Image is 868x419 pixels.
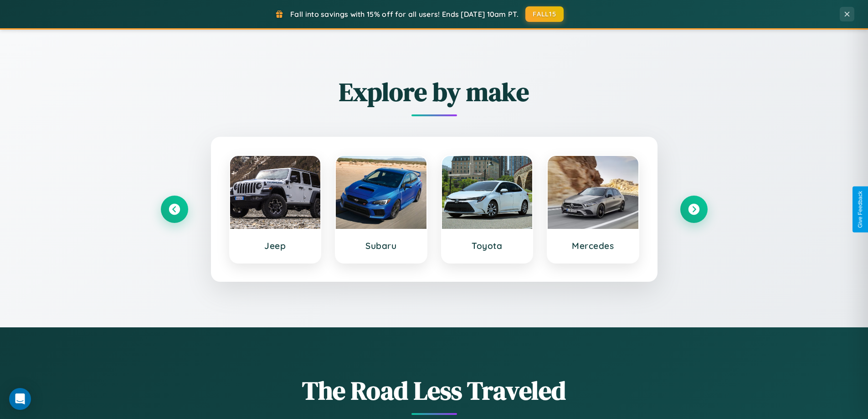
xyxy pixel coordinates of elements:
h2: Explore by make [161,74,708,109]
span: Fall into savings with 15% off for all users! Ends [DATE] 10am PT. [290,10,519,19]
button: FALL15 [525,6,564,22]
h3: Subaru [345,240,417,251]
h3: Mercedes [557,240,629,251]
h3: Jeep [239,240,312,251]
div: Give Feedback [857,191,863,228]
h1: The Road Less Traveled [161,373,708,408]
h3: Toyota [451,240,524,251]
div: Open Intercom Messenger [9,388,31,410]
